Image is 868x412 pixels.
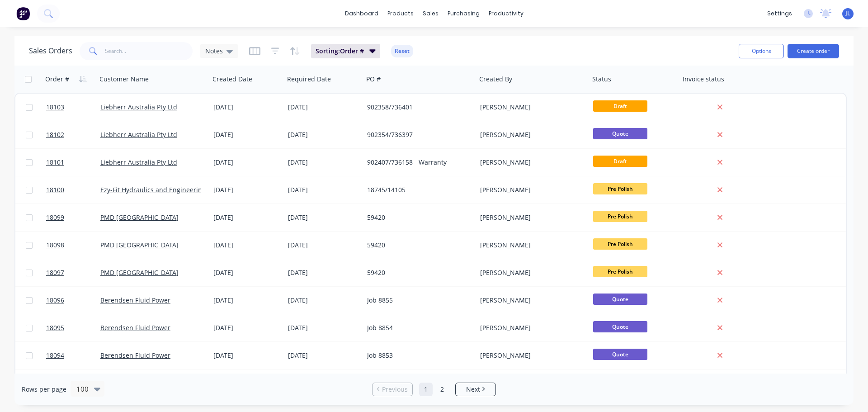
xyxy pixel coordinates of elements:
div: Created Date [212,75,252,84]
span: 18095 [46,323,64,332]
a: Previous page [373,385,412,394]
div: [DATE] [213,185,281,194]
div: [DATE] [213,213,281,222]
a: Berendsen Fluid Power [100,296,170,304]
span: 18100 [46,185,64,194]
span: Pre Polish [593,238,647,250]
div: [DATE] [288,351,360,360]
button: Create order [788,44,839,58]
div: [DATE] [288,268,360,277]
span: 18098 [46,241,64,250]
span: Pre Polish [593,211,647,222]
div: 902354/736397 [367,130,467,139]
div: [PERSON_NAME] [480,296,580,305]
a: Page 1 is your current page [419,383,433,396]
span: Sorting: Order # [316,47,364,56]
span: Draft [593,156,647,167]
div: Job 8855 [367,296,467,305]
div: [DATE] [213,130,281,139]
div: Status [592,75,611,84]
div: Invoice status [683,75,724,84]
div: [DATE] [213,296,281,305]
div: [DATE] [288,323,360,332]
span: Rows per page [22,385,66,394]
span: 18096 [46,296,64,305]
div: [PERSON_NAME] [480,158,580,167]
div: [PERSON_NAME] [480,185,580,194]
div: settings [763,7,797,20]
div: 59420 [367,268,467,277]
div: PO # [366,75,381,84]
button: Reset [391,45,413,57]
span: 18094 [46,351,64,360]
a: PMD [GEOGRAPHIC_DATA] [100,268,179,277]
div: [DATE] [288,158,360,167]
div: Created By [479,75,512,84]
div: 902358/736401 [367,103,467,112]
span: Quote [593,349,647,360]
h1: Sales Orders [29,47,72,55]
span: Quote [593,294,647,305]
div: [PERSON_NAME] [480,351,580,360]
a: 18093 [46,369,100,397]
div: [PERSON_NAME] [480,130,580,139]
a: Ezy-Fit Hydraulics and Engineering Group Pty Ltd [100,185,249,194]
div: [DATE] [213,103,281,112]
span: Previous [382,385,408,394]
a: 18094 [46,342,100,369]
div: Order # [45,75,69,84]
a: 18103 [46,94,100,121]
div: [PERSON_NAME] [480,103,580,112]
span: 18102 [46,130,64,139]
div: Job 8854 [367,323,467,332]
div: [DATE] [288,103,360,112]
div: 59420 [367,213,467,222]
a: 18098 [46,232,100,259]
span: 18099 [46,213,64,222]
a: Next page [456,385,495,394]
span: Quote [593,128,647,139]
a: Berendsen Fluid Power [100,351,170,360]
a: Page 2 [435,383,449,396]
span: 18103 [46,103,64,112]
div: sales [418,7,443,20]
input: Search... [105,42,193,60]
div: [DATE] [213,158,281,167]
span: Pre Polish [593,266,647,277]
span: Next [466,385,480,394]
a: 18101 [46,149,100,176]
div: [DATE] [213,351,281,360]
div: 18745/14105 [367,185,467,194]
div: 59420 [367,241,467,250]
a: 18099 [46,204,100,231]
span: Quote [593,321,647,332]
div: [DATE] [213,268,281,277]
div: Customer Name [99,75,149,84]
button: Options [739,44,784,58]
div: [DATE] [288,213,360,222]
a: 18096 [46,287,100,314]
a: 18095 [46,314,100,341]
span: 18097 [46,268,64,277]
span: Draft [593,100,647,112]
a: Berendsen Fluid Power [100,323,170,332]
span: JL [845,9,850,18]
img: Factory [16,7,30,20]
span: Notes [205,46,223,56]
a: 18102 [46,121,100,148]
div: [DATE] [288,296,360,305]
a: 18100 [46,176,100,204]
div: productivity [484,7,528,20]
div: [DATE] [213,241,281,250]
div: 902407/736158 - Warranty [367,158,467,167]
div: [PERSON_NAME] [480,241,580,250]
a: Liebherr Australia Pty Ltd [100,130,177,139]
div: [PERSON_NAME] [480,323,580,332]
div: products [383,7,418,20]
div: [PERSON_NAME] [480,268,580,277]
span: 18101 [46,158,64,167]
div: [PERSON_NAME] [480,213,580,222]
a: 18097 [46,259,100,286]
a: PMD [GEOGRAPHIC_DATA] [100,213,179,222]
a: Liebherr Australia Pty Ltd [100,158,177,166]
